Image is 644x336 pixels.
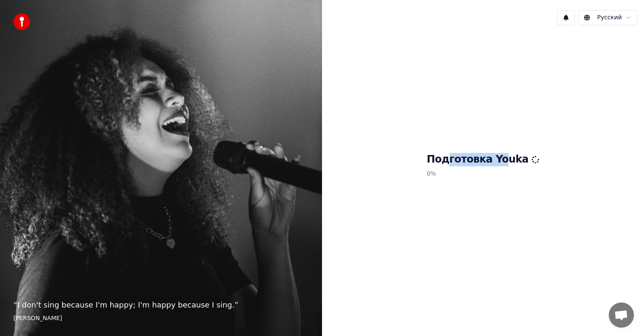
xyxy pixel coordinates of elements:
[427,153,540,166] h1: Подготовка Youka
[13,299,309,311] p: “ I don't sing because I'm happy; I'm happy because I sing. ”
[13,13,30,30] img: youka
[13,314,309,323] footer: [PERSON_NAME]
[609,302,634,328] div: Открытый чат
[427,166,540,181] p: 0 %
